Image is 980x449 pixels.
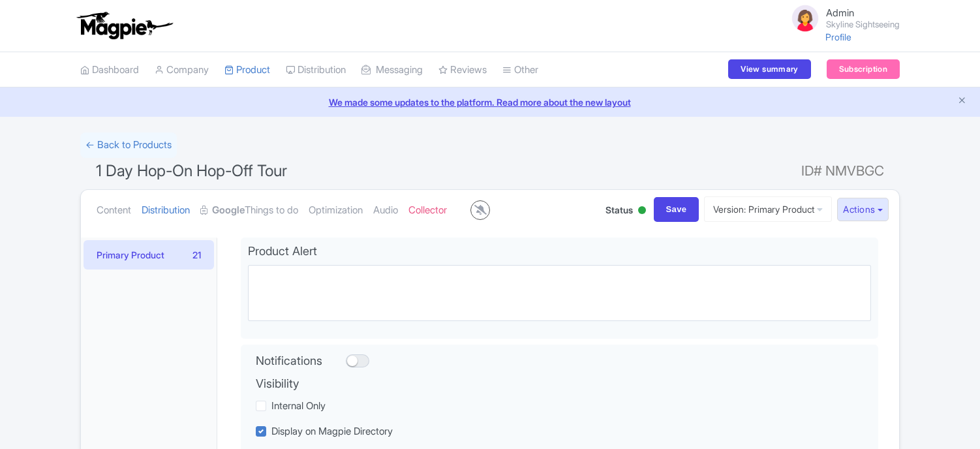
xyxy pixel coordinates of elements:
[97,190,131,231] a: Content
[224,52,270,88] a: Product
[373,190,398,231] a: Audio
[96,161,287,180] span: 1 Day Hop-On Hop-Off Tour
[825,31,851,42] a: Profile
[248,245,871,258] h4: Product Alert
[654,197,699,222] input: Save
[502,52,538,88] a: Other
[80,132,177,158] a: ← Back to Products
[256,352,322,369] label: Notifications
[827,59,900,79] a: Subscription
[782,3,900,34] a: Admin Skyline Sightseeing
[728,59,810,79] a: View summary
[837,198,889,222] button: Actions
[957,94,967,109] button: Close announcement
[155,52,209,88] a: Company
[408,190,447,231] a: Collector
[438,52,487,88] a: Reviews
[605,203,633,217] span: Status
[271,399,326,412] span: Internal Only
[361,52,423,88] a: Messaging
[286,52,346,88] a: Distribution
[801,158,884,184] span: ID# NMVBGC
[826,20,900,29] small: Skyline Sightseeing
[80,52,139,88] a: Dashboard
[635,201,649,221] div: Active
[704,196,832,222] a: Version: Primary Product
[789,3,821,34] img: avatar_key_member-9c1dde93af8b07d7383eb8b5fb890c87.png
[74,11,175,40] img: logo-ab69f6fb50320c5b225c76a69d11143b.png
[192,248,201,262] div: 21
[200,190,298,231] a: GoogleThings to do
[84,240,214,270] a: Primary Product21
[826,7,854,19] span: Admin
[271,425,393,437] span: Display on Magpie Directory
[309,190,363,231] a: Optimization
[212,203,245,218] strong: Google
[8,95,972,109] a: We made some updates to the platform. Read more about the new layout
[256,377,811,390] h4: Visibility
[142,190,190,231] a: Distribution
